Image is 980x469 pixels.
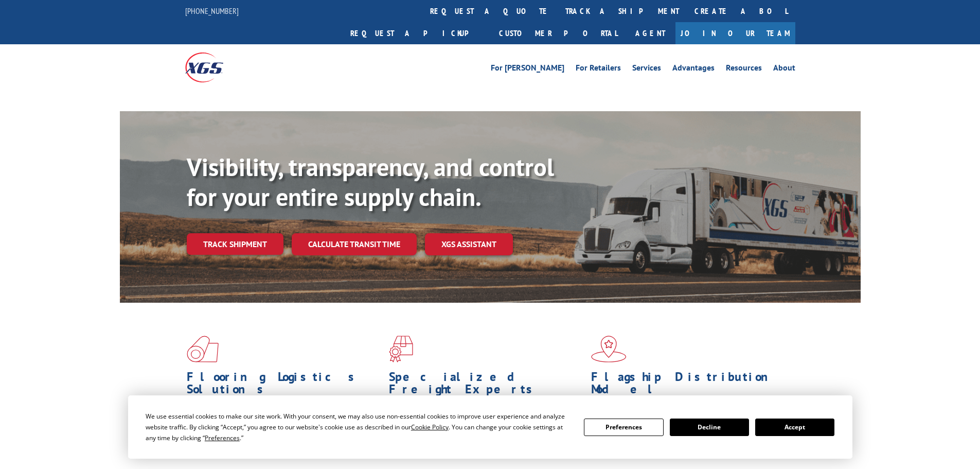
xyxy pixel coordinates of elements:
[187,371,381,401] h1: Flooring Logistics Solutions
[128,395,852,459] div: Cookie Consent Prompt
[491,64,564,75] a: For [PERSON_NAME]
[389,371,583,401] h1: Specialized Freight Experts
[670,419,749,436] button: Decline
[755,419,834,436] button: Accept
[187,336,219,362] img: xgs-icon-total-supply-chain-intelligence-red
[632,64,661,75] a: Services
[187,233,283,255] a: Track shipment
[187,151,554,213] b: Visibility, transparency, and control for your entire supply chain.
[672,64,715,75] a: Advantages
[591,371,786,401] h1: Flagship Distribution Model
[726,64,762,75] a: Resources
[185,6,239,16] a: [PHONE_NUMBER]
[146,411,572,443] div: We use essential cookies to make our site work. With your consent, we may also use non-essential ...
[591,336,627,362] img: xgs-icon-flagship-distribution-model-red
[389,336,413,362] img: xgs-icon-focused-on-flooring-red
[205,433,240,442] span: Preferences
[584,419,663,436] button: Preferences
[491,22,625,44] a: Customer Portal
[625,22,675,44] a: Agent
[411,423,449,431] span: Cookie Policy
[343,22,491,44] a: Request a pickup
[425,233,513,255] a: XGS ASSISTANT
[292,233,417,255] a: Calculate transit time
[576,64,621,75] a: For Retailers
[675,22,795,44] a: Join Our Team
[773,64,795,75] a: About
